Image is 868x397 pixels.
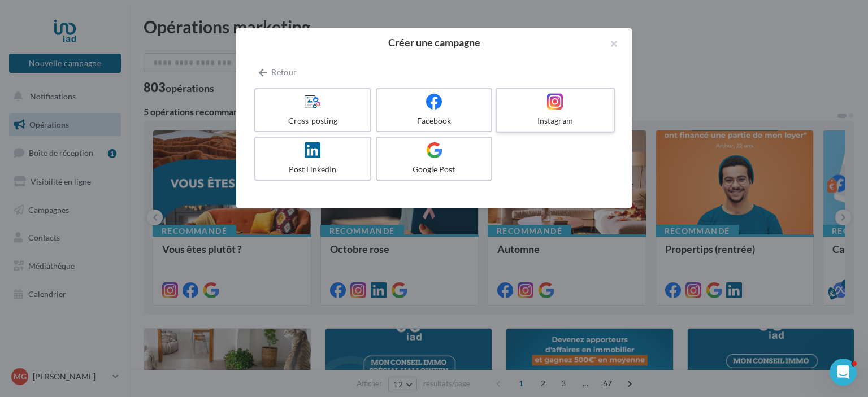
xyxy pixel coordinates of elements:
div: Cross-posting [260,115,366,126]
div: Post LinkedIn [260,164,366,175]
iframe: Intercom live chat [830,359,857,386]
div: Instagram [501,115,609,126]
div: Facebook [381,115,487,126]
button: Retour [254,66,301,79]
h2: Créer une campagne [254,37,614,47]
div: Google Post [381,164,487,175]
